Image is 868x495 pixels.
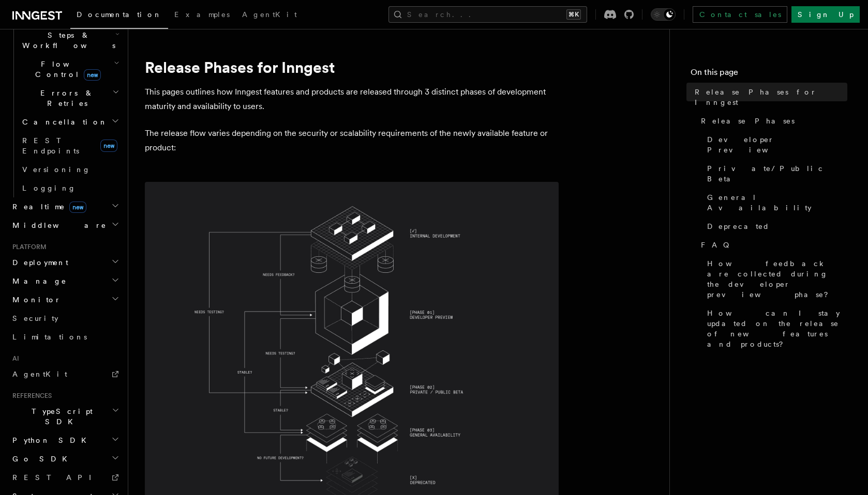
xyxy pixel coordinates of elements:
[174,10,230,19] span: Examples
[703,217,847,236] a: Deprecated
[22,136,79,155] span: REST Endpoints
[12,473,100,482] span: REST API
[22,165,91,174] span: Versioning
[18,113,122,131] button: Cancellation
[8,197,122,216] button: Realtimenew
[8,7,122,197] div: Inngest Functions
[18,117,108,127] span: Cancellation
[8,216,122,235] button: Middleware
[703,254,847,304] a: How feedback are collected during the developer preview phase?
[651,8,676,21] button: Toggle dark mode
[18,179,122,197] a: Logging
[8,450,122,468] button: Go SDK
[18,30,115,51] span: Steps & Workflows
[8,220,107,230] span: Middleware
[242,10,297,19] span: AgentKit
[388,6,587,23] button: Search...⌘K
[701,240,735,250] span: FAQ
[707,221,770,231] span: Deprecated
[12,333,87,341] span: Limitations
[566,9,581,20] kbd: ⌘K
[236,3,303,28] a: AgentKit
[8,290,122,309] button: Monitor
[703,188,847,217] a: General Availability
[703,159,847,188] a: Private/Public Beta
[8,365,122,383] a: AgentKit
[695,87,847,107] span: Release Phases for Inngest
[691,66,847,83] h4: On this page
[707,192,847,213] span: General Availability
[12,370,67,378] span: AgentKit
[8,257,68,268] span: Deployment
[18,131,122,160] a: REST Endpointsnew
[701,116,795,126] span: Release Phases
[707,308,847,349] span: How can I stay updated on the release of new features and products?
[100,140,117,152] span: new
[145,126,559,155] p: The release flow varies depending on the security or scalability requirements of the newly availa...
[8,406,112,427] span: TypeScript SDK
[70,3,168,29] a: Documentation
[8,272,122,290] button: Manage
[18,88,112,109] span: Errors & Retries
[12,314,58,322] span: Security
[8,243,47,251] span: Platform
[77,10,162,19] span: Documentation
[703,304,847,353] a: How can I stay updated on the release of new features and products?
[69,202,86,213] span: new
[22,184,76,192] span: Logging
[707,134,847,155] span: Developer Preview
[8,468,122,487] a: REST API
[18,59,114,80] span: Flow Control
[691,83,847,112] a: Release Phases for Inngest
[18,55,122,84] button: Flow Controlnew
[168,3,236,28] a: Examples
[18,26,122,55] button: Steps & Workflows
[145,85,559,114] p: This pages outlines how Inngest features and products are released through 3 distinct phases of d...
[8,402,122,431] button: TypeScript SDK
[18,84,122,113] button: Errors & Retries
[8,431,122,450] button: Python SDK
[707,258,847,300] span: How feedback are collected during the developer preview phase?
[8,309,122,328] a: Security
[791,6,860,23] a: Sign Up
[697,112,847,130] a: Release Phases
[697,236,847,254] a: FAQ
[707,163,847,184] span: Private/Public Beta
[8,435,93,445] span: Python SDK
[8,253,122,272] button: Deployment
[84,69,101,81] span: new
[8,328,122,346] a: Limitations
[8,202,86,212] span: Realtime
[18,160,122,179] a: Versioning
[693,6,787,23] a: Contact sales
[8,454,73,464] span: Go SDK
[8,354,19,363] span: AI
[8,392,52,400] span: References
[8,295,61,305] span: Monitor
[8,276,67,286] span: Manage
[703,130,847,159] a: Developer Preview
[145,58,559,76] h1: Release Phases for Inngest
